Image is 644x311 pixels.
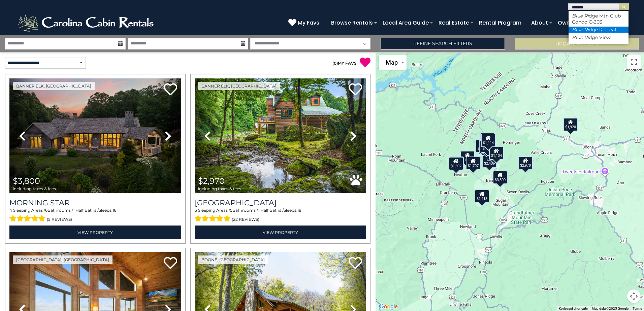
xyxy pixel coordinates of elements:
span: 1 Half Baths / [73,208,99,213]
span: 5 [195,208,197,213]
div: $2,407 [482,154,497,168]
div: $1,403 [466,156,481,170]
a: Add to favorites [349,256,362,271]
a: (0)MY FAVS [332,61,357,66]
span: (22 reviews) [232,215,259,224]
a: Add to favorites [164,82,177,97]
li: dge Retreat [569,27,629,33]
button: Keyboard shortcuts [559,306,588,311]
a: Browse Rentals [328,17,376,29]
span: My Favs [298,19,319,27]
span: 18 [297,208,301,213]
div: $1,794 [460,151,475,164]
span: including taxes & fees [13,186,56,191]
div: $1,134 [489,146,504,160]
img: Google [377,302,399,311]
a: My Favs [288,19,321,27]
div: $1,920 [563,118,578,131]
a: [GEOGRAPHIC_DATA], [GEOGRAPHIC_DATA] [13,255,112,264]
div: $1,114 [481,134,496,147]
div: $1,339 [449,157,463,170]
span: 1 Half Baths / [258,208,284,213]
a: View Property [195,226,366,239]
a: Rental Program [476,17,525,29]
a: Terms (opens in new tab) [633,307,642,310]
a: Add to favorites [164,256,177,271]
span: (5 reviews) [47,215,72,224]
span: $2,970 [198,176,225,186]
em: Blue Ri [572,34,589,40]
a: Owner Login [554,17,594,29]
span: 4 [9,208,12,213]
div: $1,707 [465,157,480,170]
div: $1,284 [481,139,495,153]
span: ( ) [332,61,338,66]
a: Local Area Guide [379,17,432,29]
em: Blue Ri [572,27,589,33]
div: $1,302 [449,157,463,170]
span: Map data ©2025 Google [592,307,629,310]
div: $1,558 [479,140,494,153]
li: dge Mtn Club Condo C-303 [569,13,629,25]
button: Map camera controls [627,289,641,303]
img: thumbnail_163277844.jpeg [195,78,366,193]
a: [GEOGRAPHIC_DATA] [195,198,366,207]
span: $3,800 [13,176,40,186]
img: thumbnail_163276265.jpeg [9,78,181,193]
div: Sleeping Areas / Bathrooms / Sleeps: [9,207,181,223]
em: Blue Ri [572,13,589,19]
a: Morning Star [9,198,181,207]
div: $1,691 [476,139,490,153]
div: $1,503 [481,134,496,147]
button: Toggle fullscreen view [627,55,641,69]
a: Banner Elk, [GEOGRAPHIC_DATA] [13,82,95,90]
a: About [528,17,551,29]
div: $2,970 [518,156,533,170]
span: Map [386,59,398,66]
span: 0 [334,61,336,66]
span: 5 [230,208,232,213]
li: dge View [569,34,629,40]
div: Sleeping Areas / Bathrooms / Sleeps: [195,207,366,223]
span: including taxes & fees [198,186,241,191]
a: Real Estate [435,17,473,29]
a: Open this area in Google Maps (opens a new window) [377,302,399,311]
span: 6 [45,208,47,213]
a: Refine Search Filters [381,38,505,49]
div: $3,800 [493,171,508,184]
a: View Property [9,226,181,239]
a: Add to favorites [349,82,362,97]
a: Boone, [GEOGRAPHIC_DATA] [198,255,268,264]
button: Update Results [515,38,639,49]
div: $1,081 [486,147,501,161]
span: 16 [112,208,116,213]
h3: Eagle Ridge Falls [195,198,366,207]
a: Banner Elk, [GEOGRAPHIC_DATA] [198,82,280,90]
img: White-1-2.png [17,13,157,33]
div: $1,413 [475,189,489,203]
div: $1,581 [480,133,495,146]
button: Change map style [379,55,407,70]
